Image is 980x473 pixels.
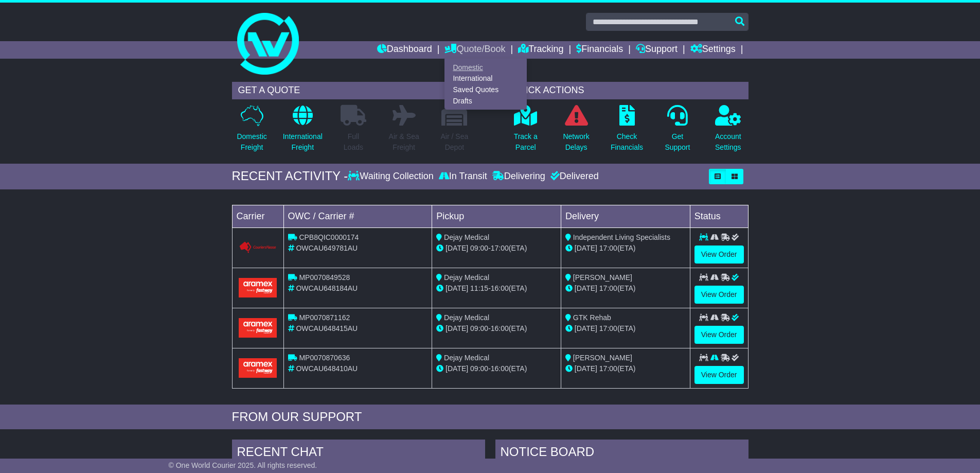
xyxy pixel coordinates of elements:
[239,318,277,337] img: Aramex.png
[169,461,317,469] span: © One World Courier 2025. All rights reserved.
[694,326,744,344] a: View Order
[665,131,690,153] p: Get Support
[239,278,277,297] img: Aramex.png
[575,244,597,252] span: [DATE]
[491,284,509,292] span: 16:00
[445,73,526,84] a: International
[232,169,348,184] div: RECENT ACTIVITY -
[444,233,489,241] span: Dejay Medical
[611,131,643,153] p: Check Financials
[573,354,632,362] span: [PERSON_NAME]
[341,131,366,153] p: Full Loads
[237,131,266,153] p: Domestic Freight
[470,364,488,373] span: 09:00
[445,95,526,107] a: Drafts
[565,283,686,294] div: (ETA)
[239,241,277,254] img: GetCarrierServiceLogo
[232,440,485,467] div: RECENT CHAT
[236,104,267,159] a: DomesticFreight
[283,205,432,227] td: OWC / Carrier #
[348,171,436,182] div: Waiting Collection
[299,273,350,282] span: MP0070849528
[518,41,563,59] a: Tracking
[444,354,489,362] span: Dejay Medical
[432,205,561,227] td: Pickup
[232,82,475,99] div: GET A QUOTE
[232,410,749,425] div: FROM OUR SUPPORT
[514,131,538,153] p: Track a Parcel
[296,284,358,292] span: OWCAU648184AU
[296,364,358,373] span: OWCAU648410AU
[444,313,489,322] span: Dejay Medical
[491,244,509,252] span: 17:00
[490,171,548,182] div: Delivering
[576,41,623,59] a: Financials
[565,243,686,254] div: (ETA)
[506,82,749,99] div: QUICK ACTIONS
[444,59,527,110] div: Quote/Book
[565,323,686,334] div: (ETA)
[470,284,488,292] span: 11:15
[690,41,736,59] a: Settings
[561,205,690,227] td: Delivery
[232,205,283,227] td: Carrier
[610,104,644,159] a: CheckFinancials
[446,244,468,252] span: [DATE]
[377,41,432,59] a: Dashboard
[575,284,597,292] span: [DATE]
[239,358,277,377] img: Aramex.png
[694,246,744,264] a: View Order
[573,233,670,241] span: Independent Living Specialists
[715,104,742,159] a: AccountSettings
[694,286,744,304] a: View Order
[562,104,590,159] a: NetworkDelays
[573,313,611,322] span: GTK Rehab
[296,324,358,332] span: OWCAU648415AU
[664,104,690,159] a: GetSupport
[565,363,686,374] div: (ETA)
[446,364,468,373] span: [DATE]
[491,324,509,332] span: 16:00
[389,131,419,153] p: Air & Sea Freight
[563,131,589,153] p: Network Delays
[445,62,526,73] a: Domestic
[299,313,350,322] span: MP0070871162
[599,324,617,332] span: 17:00
[436,363,557,374] div: - (ETA)
[444,41,505,59] a: Quote/Book
[470,244,488,252] span: 09:00
[495,440,749,467] div: NOTICE BOARD
[694,366,744,384] a: View Order
[445,84,526,96] a: Saved Quotes
[599,284,617,292] span: 17:00
[441,131,469,153] p: Air / Sea Depot
[299,233,359,241] span: CPB8QIC0000174
[470,324,488,332] span: 09:00
[299,354,350,362] span: MP0070870636
[573,273,632,282] span: [PERSON_NAME]
[513,104,538,159] a: Track aParcel
[282,104,323,159] a: InternationalFreight
[599,364,617,373] span: 17:00
[444,273,489,282] span: Dejay Medical
[446,284,468,292] span: [DATE]
[436,323,557,334] div: - (ETA)
[715,131,741,153] p: Account Settings
[436,283,557,294] div: - (ETA)
[296,244,358,252] span: OWCAU649781AU
[575,364,597,373] span: [DATE]
[599,244,617,252] span: 17:00
[575,324,597,332] span: [DATE]
[436,171,490,182] div: In Transit
[446,324,468,332] span: [DATE]
[548,171,599,182] div: Delivered
[690,205,748,227] td: Status
[491,364,509,373] span: 16:00
[283,131,323,153] p: International Freight
[436,243,557,254] div: - (ETA)
[636,41,678,59] a: Support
